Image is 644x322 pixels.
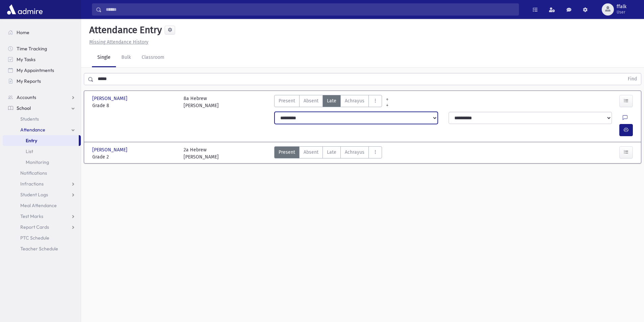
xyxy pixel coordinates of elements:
span: Accounts [17,94,36,100]
a: Home [3,27,81,38]
span: Test Marks [20,213,43,219]
a: Student Logs [3,189,81,200]
a: My Appointments [3,65,81,76]
button: Find [624,73,641,85]
a: Test Marks [3,211,81,222]
span: PTC Schedule [20,235,49,241]
h5: Attendance Entry [87,24,162,36]
span: School [17,105,31,111]
a: Report Cards [3,222,81,232]
a: Single [92,48,116,67]
a: Bulk [116,48,136,67]
div: 8a Hebrew [PERSON_NAME] [184,95,219,109]
span: Monitoring [26,159,49,165]
span: My Tasks [17,56,35,63]
img: AdmirePro [5,3,44,16]
a: Monitoring [3,157,81,168]
a: Accounts [3,92,81,103]
a: School [3,103,81,114]
a: My Reports [3,76,81,86]
a: Entry [3,135,79,146]
input: Search [102,3,519,16]
a: Teacher Schedule [3,243,81,254]
a: Meal Attendance [3,200,81,211]
span: Students [20,116,39,122]
span: Home [17,29,29,35]
a: My Tasks [3,54,81,65]
span: Infractions [20,181,44,187]
span: Meal Attendance [20,202,57,208]
span: Notifications [20,170,47,176]
a: PTC Schedule [3,232,81,243]
span: [PERSON_NAME] [92,146,129,153]
a: Infractions [3,178,81,189]
span: Achrayus [345,149,364,156]
span: List [26,148,33,154]
span: My Appointments [17,67,54,73]
span: Present [279,149,295,156]
a: Missing Attendance History [87,39,148,45]
span: User [617,9,626,15]
span: Attendance [20,127,45,133]
span: Absent [304,149,318,156]
span: Report Cards [20,224,49,230]
a: Notifications [3,168,81,178]
span: Late [327,149,336,156]
div: AttTypes [274,146,382,160]
a: Attendance [3,124,81,135]
u: Missing Attendance History [89,39,148,45]
span: Grade 2 [92,153,177,160]
span: Time Tracking [17,46,47,52]
span: Achrayus [345,97,364,104]
span: Present [279,97,295,104]
span: My Reports [17,78,41,84]
span: Grade 8 [92,102,177,109]
a: Students [3,114,81,124]
span: Student Logs [20,192,48,198]
a: Time Tracking [3,43,81,54]
span: ffalk [617,4,626,9]
a: Classroom [136,48,170,67]
span: Entry [26,138,37,144]
a: List [3,146,81,157]
span: Teacher Schedule [20,246,58,252]
span: Late [327,97,336,104]
span: Absent [304,97,318,104]
div: 2a Hebrew [PERSON_NAME] [184,146,219,160]
div: AttTypes [274,95,382,109]
span: [PERSON_NAME] [92,95,129,102]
